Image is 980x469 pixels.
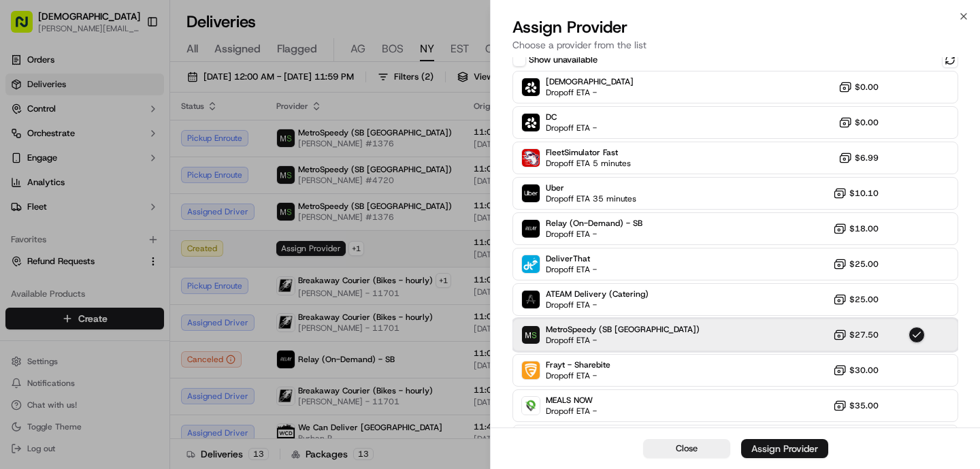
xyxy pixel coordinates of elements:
img: MetroSpeedy (SB NYC) [522,326,540,344]
span: Dropoff ETA - [546,123,597,133]
button: $25.00 [833,293,879,306]
span: Dropoff ETA - [546,87,634,98]
div: 📗 [14,199,24,210]
span: $25.00 [849,259,879,270]
img: Nash [14,14,41,41]
img: DeliverThat [522,255,540,273]
p: Welcome 👋 [14,54,248,76]
span: $18.00 [849,223,879,234]
span: Pylon [135,231,165,241]
span: DeliverThat [546,253,597,264]
span: $0.00 [855,82,879,93]
img: 1736555255976-a54dd68f-1ca7-489b-9aae-adbdc363a1c4 [14,130,38,155]
span: Dropoff ETA - [546,406,597,417]
label: Show unavailable [529,54,598,66]
span: Dropoff ETA - [546,300,641,310]
span: Dropoff ETA - [546,229,641,240]
button: Start new chat [231,134,248,150]
span: ATEAM Delivery (Catering) [546,289,649,300]
div: Assign Provider [751,442,818,455]
span: $25.00 [849,294,879,305]
span: Dropoff ETA - [546,370,610,381]
button: $0.00 [838,116,879,129]
span: Dropoff ETA - [546,264,597,275]
img: Sharebite (Onfleet) [522,114,540,131]
button: $25.00 [833,257,879,271]
span: $0.00 [855,117,879,128]
span: MEALS NOW [546,395,597,406]
div: 💻 [115,199,126,210]
button: Assign Provider [741,439,828,458]
span: Close [676,442,698,455]
span: MetroSpeedy (SB [GEOGRAPHIC_DATA]) [546,324,700,335]
span: Relay (On-Demand) - SB [546,218,642,229]
div: We're available if you need us! [46,144,172,155]
img: Relay (On-Demand) - SB [522,220,540,238]
span: Knowledge Base [27,197,104,211]
span: Dropoff ETA 35 minutes [546,193,636,204]
img: ATEAM Delivery (Catering) [522,291,540,308]
p: Choose a provider from the list [512,38,958,52]
img: Internal [522,78,540,96]
span: FleetSimulator Fast [546,147,631,158]
button: $0.00 [838,80,879,94]
img: MEALS NOW [522,397,540,415]
button: Close [643,439,730,458]
a: 💻API Documentation [110,192,224,216]
button: $30.00 [833,363,879,377]
span: $30.00 [849,365,879,376]
h2: Assign Provider [512,16,958,38]
span: Frayt - Sharebite [546,359,610,370]
button: $18.00 [833,222,879,236]
button: $35.00 [833,399,879,413]
span: DC [546,112,597,123]
span: $6.99 [855,152,879,163]
span: $27.50 [849,329,879,340]
a: Powered byPylon [96,230,165,241]
button: $27.50 [833,328,879,342]
span: Uber [546,182,636,193]
img: Uber [522,184,540,202]
span: $10.10 [849,188,879,199]
button: $10.10 [833,187,879,200]
span: $35.00 [849,400,879,411]
img: Frayt - Sharebite [522,361,540,379]
input: Got a question? Start typing here... [35,88,245,102]
span: [DEMOGRAPHIC_DATA] [546,76,634,87]
a: 📗Knowledge Base [8,192,110,216]
img: FleetSimulator Fast [522,149,540,167]
div: Start new chat [46,130,223,144]
button: $6.99 [838,151,879,165]
span: API Documentation [129,197,218,211]
span: Dropoff ETA - [546,335,641,346]
span: Dropoff ETA 5 minutes [546,158,631,169]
